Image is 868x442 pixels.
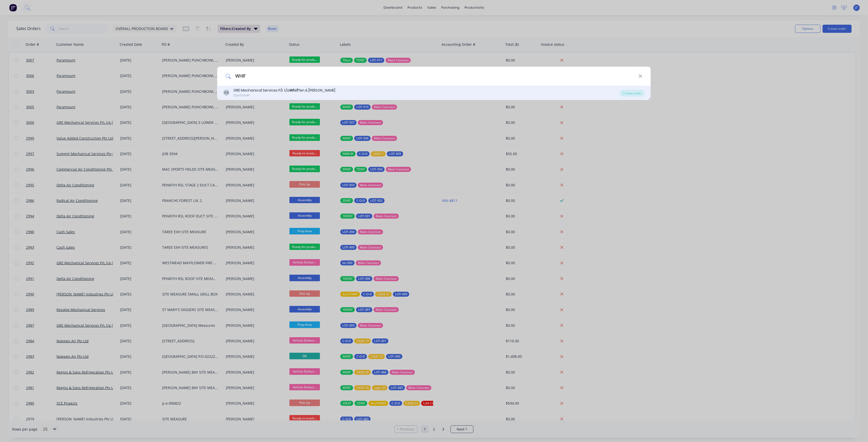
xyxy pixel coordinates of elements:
div: Customer [234,93,335,98]
b: Whif [290,88,299,93]
div: Create order [620,90,645,97]
div: GRE Mechanical Services P/L t/a fen & [PERSON_NAME] [234,88,335,93]
input: Enter a customer name to create a new order... [231,67,638,86]
div: GA [223,90,230,96]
